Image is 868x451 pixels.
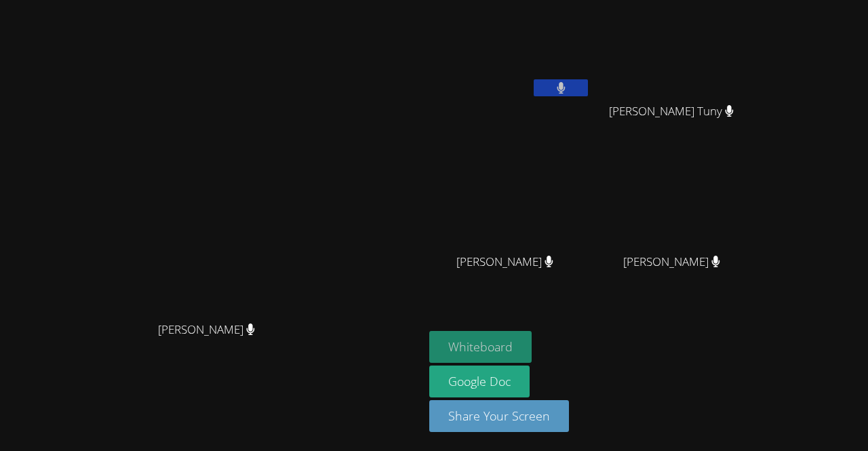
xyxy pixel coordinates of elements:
[158,320,255,340] span: [PERSON_NAME]
[456,252,553,272] span: [PERSON_NAME]
[609,102,734,121] span: [PERSON_NAME] Tuny
[623,252,720,272] span: [PERSON_NAME]
[429,366,530,397] a: Google Doc
[429,400,569,432] button: Share Your Screen
[429,331,532,363] button: Whiteboard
